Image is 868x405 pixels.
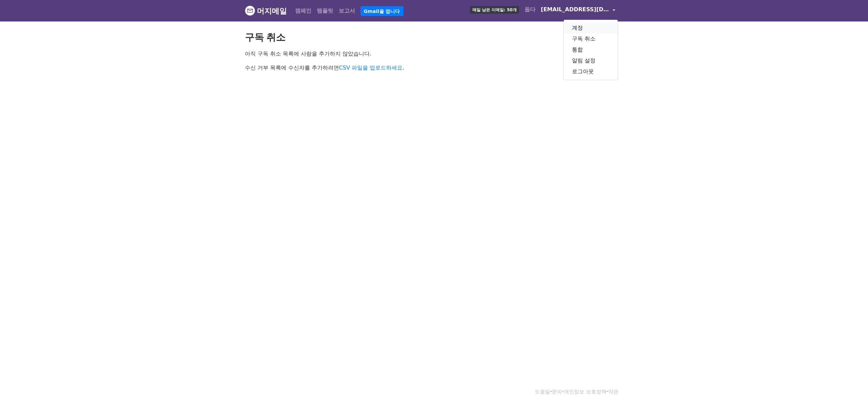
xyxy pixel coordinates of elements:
a: 로그아웃 [564,66,618,77]
font: · [606,389,608,395]
font: 수신 거부 목록에 수신자를 추가하려면 [245,64,339,71]
img: MergeMail 로고 [245,5,255,16]
a: Gmail을 엽니다 [361,6,403,16]
font: 계정 [572,25,583,31]
a: 캠페인 [292,4,314,18]
a: 머지메일 [245,4,287,18]
a: CSV 파일을 업로드하세요 [339,64,402,71]
font: 돕다 [525,6,535,13]
a: 통합 [564,44,618,55]
font: 아직 구독 취소 목록에 사람을 추가하지 않았습니다. [245,50,372,57]
a: 도움말 [535,389,550,395]
iframe: 채팅 위젯 [834,372,868,405]
a: 약관 [608,389,618,395]
font: 캠페인 [295,7,311,14]
font: 알림 설정 [572,57,595,64]
div: 대화하다 [834,372,868,405]
font: · [550,389,552,395]
font: 머지메일 [257,7,287,15]
font: 통합 [572,46,583,53]
a: 계정 [564,22,618,33]
font: . [402,64,404,71]
a: 알림 설정 [564,55,618,66]
a: 매일 남은 이메일: 50개 [467,3,522,16]
a: 보고서 [336,4,358,18]
font: [EMAIL_ADDRESS][DOMAIN_NAME] [541,6,647,13]
a: [EMAIL_ADDRESS][DOMAIN_NAME] [538,3,618,19]
font: Gmail을 엽니다 [364,8,400,14]
font: · [562,389,564,395]
a: 문의 [552,389,562,395]
font: 보고서 [339,7,355,14]
div: [EMAIL_ADDRESS][DOMAIN_NAME] [563,19,618,80]
a: 돕다 [522,3,538,16]
a: 개인정보 보호정책 [564,389,606,395]
font: 템플릿 [317,7,333,14]
a: 구독 취소 [564,33,618,44]
font: 구독 취소 [245,32,285,43]
font: 로그아웃 [572,68,594,75]
font: 구독 취소 [572,35,595,42]
font: 매일 남은 이메일: 50개 [472,7,517,12]
a: 템플릿 [314,4,336,18]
